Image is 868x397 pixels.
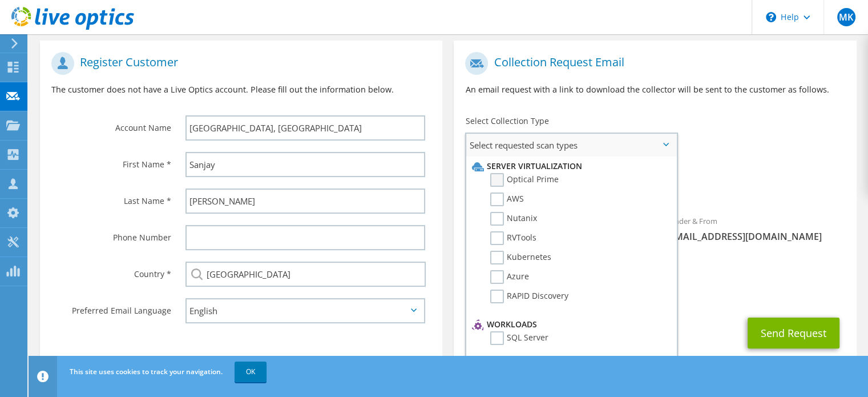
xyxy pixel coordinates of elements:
[51,115,171,134] label: Account Name
[748,318,839,348] button: Send Request
[466,134,676,157] span: Select requested scan types
[490,193,524,206] label: AWS
[667,230,845,243] span: [EMAIL_ADDRESS][DOMAIN_NAME]
[454,161,856,203] div: Requested Collections
[490,331,548,345] label: SQL Server
[490,290,568,303] label: RAPID Discovery
[465,115,548,127] label: Select Collection Type
[490,251,551,264] label: Kubernetes
[51,189,171,207] label: Last Name *
[655,209,857,248] div: Sender & From
[51,262,171,280] label: Country *
[490,231,536,245] label: RVTools
[454,267,856,306] div: CC & Reply To
[51,52,425,75] h1: Register Customer
[454,209,655,261] div: To
[490,173,559,187] label: Optical Prime
[490,212,537,226] label: Nutanix
[235,362,267,382] a: OK
[490,270,529,284] label: Azure
[469,318,671,331] li: Workloads
[465,52,839,75] h1: Collection Request Email
[70,367,223,376] span: This site uses cookies to track your navigation.
[51,83,431,96] p: The customer does not have a Live Optics account. Please fill out the information below.
[51,225,171,243] label: Phone Number
[51,152,171,170] label: First Name *
[465,83,845,96] p: An email request with a link to download the collector will be sent to the customer as follows.
[837,8,855,26] span: MK
[766,12,776,22] svg: \n
[51,298,171,316] label: Preferred Email Language
[469,159,671,173] li: Server Virtualization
